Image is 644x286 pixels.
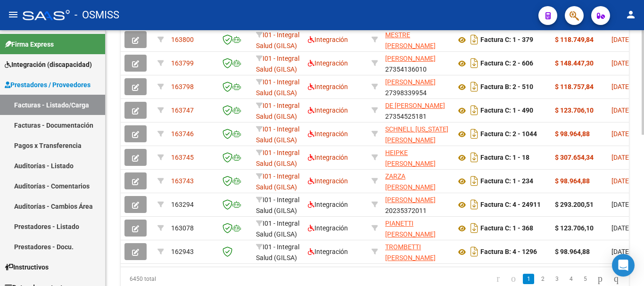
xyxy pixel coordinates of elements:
[256,31,299,49] span: I01 - Integral Salud (GILSA)
[468,32,480,47] i: Descargar documento
[555,201,594,208] strong: $ 293.200,51
[385,30,448,49] div: 27271953084
[256,243,299,261] span: I01 - Integral Salud (GILSA)
[555,106,594,114] strong: $ 123.706,10
[625,9,636,20] mat-icon: person
[256,102,299,120] span: I01 - Integral Salud (GILSA)
[385,77,448,97] div: 27398339954
[468,150,480,165] i: Descargar documento
[611,201,631,208] span: [DATE]
[385,220,436,249] span: PIANETTI [PERSON_NAME][DATE]
[468,56,480,71] i: Descargar documento
[171,130,194,138] span: 163746
[385,243,436,261] span: TROMBETTI [PERSON_NAME]
[256,196,299,214] span: I01 - Integral Salud (GILSA)
[171,154,194,161] span: 163745
[308,224,348,232] span: Integración
[611,130,631,138] span: [DATE]
[385,78,436,86] span: [PERSON_NAME]
[468,103,480,118] i: Descargar documento
[171,59,194,67] span: 163799
[308,59,348,67] span: Integración
[385,102,445,109] span: DE [PERSON_NAME]
[74,5,119,25] span: - OSMISS
[385,53,448,73] div: 27354136010
[611,36,631,43] span: [DATE]
[507,274,520,284] a: go to previous page
[611,154,631,161] span: [DATE]
[480,107,533,114] strong: Factura C: 1 - 490
[555,83,594,90] strong: $ 118.757,84
[256,149,299,167] span: I01 - Integral Salud (GILSA)
[256,125,299,144] span: I01 - Integral Salud (GILSA)
[594,274,607,284] a: go to next page
[611,83,631,90] span: [DATE]
[468,79,480,94] i: Descargar documento
[308,201,348,208] span: Integración
[385,196,436,204] span: [PERSON_NAME]
[480,131,537,138] strong: Factura C: 2 - 1044
[492,274,504,284] a: go to first page
[385,195,448,214] div: 20235372011
[612,254,635,277] div: Open Intercom Messenger
[555,59,594,67] strong: $ 148.447,30
[171,83,194,90] span: 163798
[480,201,541,209] strong: Factura C: 4 - 24911
[555,248,590,255] strong: $ 98.964,88
[308,248,348,255] span: Integración
[385,172,436,191] span: ZARZA [PERSON_NAME]
[308,130,348,138] span: Integración
[555,36,594,43] strong: $ 118.749,84
[610,274,623,284] a: go to last page
[5,262,49,272] span: Instructivos
[385,218,448,238] div: 27412396621
[468,173,480,188] i: Descargar documento
[611,224,631,232] span: [DATE]
[171,224,194,232] span: 163078
[385,242,448,261] div: 27295515339
[385,149,436,167] span: HEIPKE [PERSON_NAME]
[555,130,590,138] strong: $ 98.964,88
[555,154,594,161] strong: $ 307.654,34
[385,55,436,62] span: [PERSON_NAME]
[308,83,348,90] span: Integración
[256,78,299,97] span: I01 - Integral Salud (GILSA)
[171,248,194,255] span: 162943
[171,106,194,114] span: 163747
[611,59,631,67] span: [DATE]
[385,100,448,120] div: 27354525181
[468,197,480,212] i: Descargar documento
[468,221,480,236] i: Descargar documento
[385,171,448,191] div: 23267393664
[480,248,537,256] strong: Factura B: 4 - 1296
[480,36,533,44] strong: Factura C: 1 - 379
[385,124,448,144] div: 27308813989
[555,224,594,232] strong: $ 123.706,10
[385,147,448,167] div: 27412411167
[480,60,533,67] strong: Factura C: 2 - 606
[480,178,533,185] strong: Factura C: 1 - 234
[523,274,534,284] a: 1
[5,39,54,49] span: Firma Express
[5,59,92,70] span: Integración (discapacidad)
[611,248,631,255] span: [DATE]
[385,125,448,144] span: SCHNELL [US_STATE][PERSON_NAME]
[308,177,348,185] span: Integración
[171,36,194,43] span: 163800
[565,274,577,284] a: 4
[385,31,436,49] span: MESTRE [PERSON_NAME]
[171,201,194,208] span: 163294
[8,9,19,20] mat-icon: menu
[308,154,348,161] span: Integración
[468,126,480,141] i: Descargar documento
[551,274,562,284] a: 3
[611,106,631,114] span: [DATE]
[468,244,480,259] i: Descargar documento
[480,154,529,162] strong: Factura C: 1 - 18
[5,80,91,90] span: Prestadores / Proveedores
[171,177,194,185] span: 163743
[480,83,533,91] strong: Factura B: 2 - 510
[256,55,299,73] span: I01 - Integral Salud (GILSA)
[579,274,591,284] a: 5
[256,172,299,191] span: I01 - Integral Salud (GILSA)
